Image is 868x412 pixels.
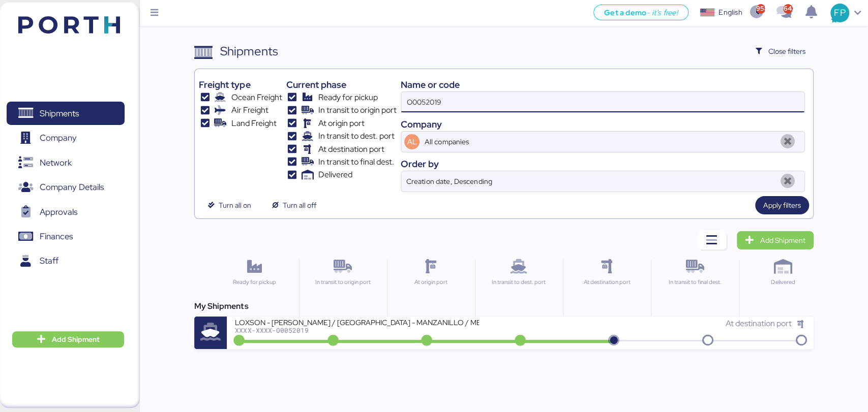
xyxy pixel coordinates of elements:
[401,117,804,131] div: Company
[146,5,163,22] button: Menu
[480,278,558,287] div: In transit to dest. port
[231,117,277,130] span: Land Freight
[392,278,470,287] div: At origin port
[52,333,100,345] span: Add Shipment
[318,91,378,104] span: Ready for pickup
[401,157,804,171] div: Order by
[215,278,294,287] div: Ready for pickup
[40,253,58,268] span: Staff
[40,205,77,219] span: Approvals
[7,200,125,224] a: Approvals
[318,130,395,142] span: In transit to dest. port
[7,176,125,199] a: Company Details
[768,45,805,57] span: Close filters
[218,199,251,211] span: Turn all on
[7,126,125,150] a: Company
[318,169,352,181] span: Delivered
[220,42,278,60] div: Shipments
[304,278,382,287] div: In transit to origin port
[318,104,397,116] span: In transit to origin port
[283,199,316,211] span: Turn all off
[760,234,805,246] span: Add Shipment
[199,196,259,214] button: Turn all on
[755,196,809,214] button: Apply filters
[12,331,124,347] button: Add Shipment
[318,143,384,155] span: At destination port
[318,156,394,168] span: In transit to final dest.
[286,78,397,91] div: Current phase
[407,136,417,147] span: AL
[235,318,479,326] div: LOXSON - [PERSON_NAME] / [GEOGRAPHIC_DATA] - MANZANILLO / MBL: ZIMUSNH22125853 - HBL: KSSE2507092...
[235,327,479,334] div: XXXX-XXXX-O0052019
[318,117,365,130] span: At origin port
[40,155,72,170] span: Network
[725,318,791,329] span: At destination port
[7,151,125,174] a: Network
[231,104,268,116] span: Air Freight
[423,132,775,152] input: AL
[655,278,734,287] div: In transit to final dest.
[401,78,804,91] div: Name or code
[40,131,77,145] span: Company
[763,199,801,211] span: Apply filters
[747,42,814,60] button: Close filters
[7,102,125,125] a: Shipments
[743,278,822,287] div: Delivered
[199,78,282,91] div: Freight type
[567,278,646,287] div: At destination port
[737,231,814,249] a: Add Shipment
[7,249,125,273] a: Staff
[194,300,813,312] div: My Shipments
[7,225,125,248] a: Finances
[231,91,282,104] span: Ocean Freight
[263,196,324,214] button: Turn all off
[40,229,73,244] span: Finances
[719,7,742,18] div: English
[40,106,79,121] span: Shipments
[834,6,845,19] span: FP
[40,180,104,195] span: Company Details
